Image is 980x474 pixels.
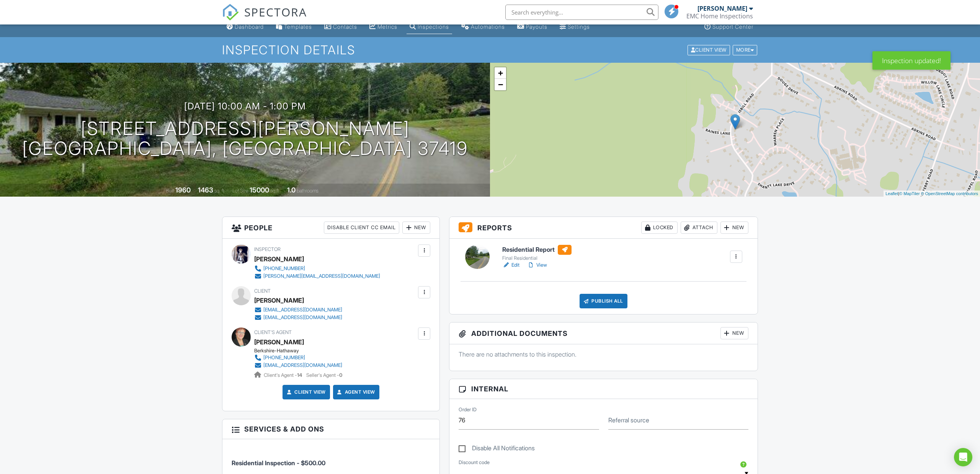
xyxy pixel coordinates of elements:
[321,20,360,34] a: Contacts
[502,245,572,262] a: Residential Report Final Residential
[495,79,506,90] a: Zoom out
[263,273,380,279] div: [PERSON_NAME][EMAIL_ADDRESS][DOMAIN_NAME]
[232,445,430,473] li: Service: Residential Inspection
[244,4,307,20] span: SPECTORA
[214,188,225,194] span: sq. ft.
[166,188,174,194] span: Built
[505,5,658,20] input: Search everything...
[254,288,271,294] span: Client
[333,23,357,30] div: Contacts
[471,23,505,30] div: Automations
[459,459,490,466] label: Discount code
[297,372,302,378] strong: 14
[720,222,748,234] div: New
[608,416,649,424] label: Referral source
[641,222,678,234] div: Locked
[697,5,747,12] div: [PERSON_NAME]
[297,188,318,194] span: bathrooms
[222,419,439,439] h3: Services & Add ons
[580,294,627,308] div: Publish All
[526,23,547,30] div: Payouts
[402,222,430,234] div: New
[254,306,342,314] a: [EMAIL_ADDRESS][DOMAIN_NAME]
[254,265,380,272] a: [PHONE_NUMBER]
[232,188,248,194] span: Lot Size
[872,51,951,70] div: Inspection updated!
[175,186,191,194] div: 1960
[527,261,547,269] a: View
[733,45,758,55] div: More
[336,388,375,396] a: Agent View
[458,20,508,34] a: Automations (Basic)
[921,191,978,196] a: © OpenStreetMap contributors
[263,355,305,361] div: [PHONE_NUMBER]
[254,354,342,362] a: [PHONE_NUMBER]
[899,191,920,196] a: © MapTiler
[459,350,748,358] p: There are no attachments to this inspection.
[22,119,468,159] h1: [STREET_ADDRESS][PERSON_NAME] [GEOGRAPHIC_DATA], [GEOGRAPHIC_DATA] 37419
[377,23,397,30] div: Metrics
[254,329,292,335] span: Client's Agent
[954,448,972,466] div: Open Intercom Messenger
[449,217,758,239] h3: Reports
[686,12,753,20] div: EMC Home Inspections
[701,20,756,34] a: Support Center
[263,266,305,272] div: [PHONE_NUMBER]
[250,186,269,194] div: 15000
[459,406,477,413] label: Order ID
[254,336,304,348] a: [PERSON_NAME]
[254,253,304,265] div: [PERSON_NAME]
[339,372,342,378] strong: 0
[254,362,342,369] a: [EMAIL_ADDRESS][DOMAIN_NAME]
[687,47,732,52] a: Client View
[198,186,213,194] div: 1463
[324,222,399,234] div: Disable Client CC Email
[418,23,449,30] div: Inspections
[184,101,306,111] h3: [DATE] 10:00 am - 1:00 pm
[459,445,535,454] label: Disable All Notifications
[285,388,326,396] a: Client View
[688,45,730,55] div: Client View
[287,186,296,194] div: 1.0
[712,23,753,30] div: Support Center
[254,295,304,306] div: [PERSON_NAME]
[264,372,303,378] span: Client's Agent -
[502,245,572,255] h6: Residential Report
[222,217,439,239] h3: People
[254,246,281,252] span: Inspector
[263,307,342,313] div: [EMAIL_ADDRESS][DOMAIN_NAME]
[222,4,239,21] img: The Best Home Inspection Software - Spectora
[502,261,519,269] a: Edit
[232,459,325,467] span: Residential Inspection - $500.00
[557,20,593,34] a: Settings
[263,314,342,321] div: [EMAIL_ADDRESS][DOMAIN_NAME]
[222,43,758,57] h1: Inspection Details
[568,23,590,30] div: Settings
[263,362,342,368] div: [EMAIL_ADDRESS][DOMAIN_NAME]
[449,323,758,344] h3: Additional Documents
[306,372,342,378] span: Seller's Agent -
[449,379,758,399] h3: Internal
[254,314,342,321] a: [EMAIL_ADDRESS][DOMAIN_NAME]
[514,20,550,34] a: Payouts
[495,67,506,79] a: Zoom in
[254,348,348,354] div: Berkshire-Hathaway
[502,255,572,261] div: Final Residential
[270,188,280,194] span: sq.ft.
[885,191,898,196] a: Leaflet
[222,10,307,26] a: SPECTORA
[884,191,980,197] div: |
[720,327,748,339] div: New
[407,20,452,34] a: Inspections
[366,20,400,34] a: Metrics
[254,272,380,280] a: [PERSON_NAME][EMAIL_ADDRESS][DOMAIN_NAME]
[681,222,717,234] div: Attach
